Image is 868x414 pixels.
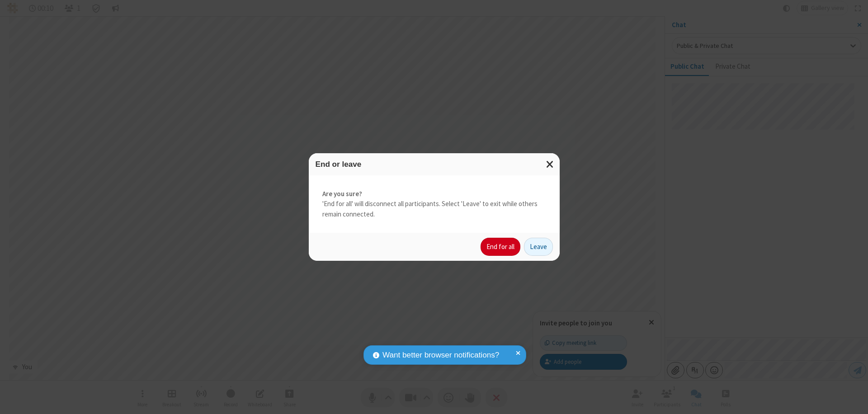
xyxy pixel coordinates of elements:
strong: Are you sure? [322,189,546,199]
button: End for all [481,238,520,256]
button: Close modal [541,153,560,175]
button: Leave [524,238,553,256]
h3: End or leave [316,160,553,169]
div: 'End for all' will disconnect all participants. Select 'Leave' to exit while others remain connec... [309,175,560,233]
span: Want better browser notifications? [382,349,499,361]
